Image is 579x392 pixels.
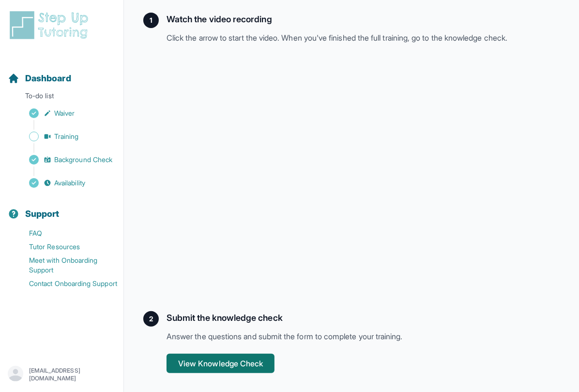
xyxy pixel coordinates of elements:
[167,359,274,368] a: View Knowledge Check
[167,59,560,280] iframe: Training Video
[4,91,120,105] p: To-do list
[167,32,560,44] p: Click the arrow to start the video. When you've finished the full training, go to the knowledge c...
[167,311,560,325] h2: Submit the knowledge check
[8,153,123,166] a: Background Check
[8,106,123,120] a: Waiver
[8,10,94,41] img: logo
[8,254,123,277] a: Meet with Onboarding Support
[167,331,560,342] p: Answer the questions and submit the form to complete your training.
[8,240,123,254] a: Tutor Resources
[4,56,120,89] button: Dashboard
[8,226,123,240] a: FAQ
[8,277,123,290] a: Contact Onboarding Support
[25,72,71,85] span: Dashboard
[8,176,123,190] a: Availability
[149,314,153,324] span: 2
[54,108,75,118] span: Waiver
[167,13,560,26] h2: Watch the video recording
[54,132,79,141] span: Training
[8,72,71,85] a: Dashboard
[8,130,123,143] a: Training
[167,354,274,373] button: View Knowledge Check
[4,192,120,225] button: Support
[54,155,112,165] span: Background Check
[25,207,60,221] span: Support
[29,367,116,382] p: [EMAIL_ADDRESS][DOMAIN_NAME]
[54,178,85,188] span: Availability
[8,366,116,383] button: [EMAIL_ADDRESS][DOMAIN_NAME]
[150,15,152,25] span: 1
